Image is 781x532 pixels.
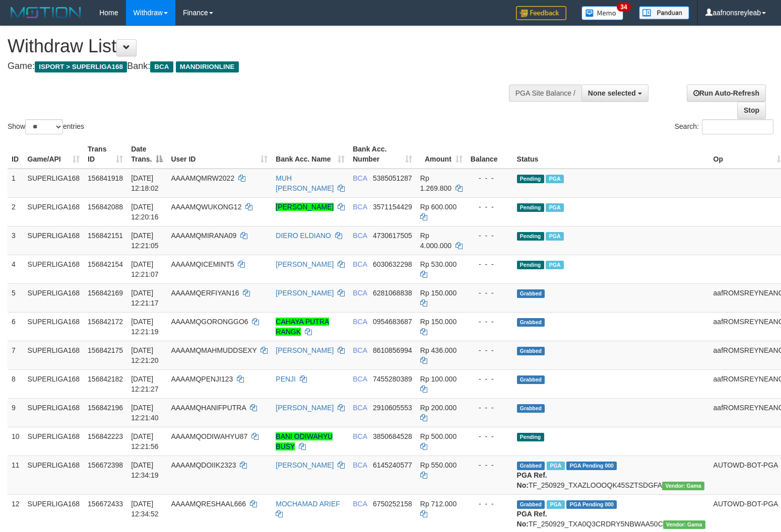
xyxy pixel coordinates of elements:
a: [PERSON_NAME] [276,203,334,211]
span: BCA [353,174,367,182]
th: Game/API: activate to sort column ascending [24,140,84,169]
span: 156672433 [88,500,123,508]
div: - - - [471,374,509,384]
span: Copy 6145240577 to clipboard [373,461,412,469]
span: [DATE] 12:21:19 [131,318,159,336]
span: 156842172 [88,318,123,326]
span: Copy 0954683687 to clipboard [373,318,412,326]
div: - - - [471,499,509,509]
span: Marked by aafsoycanthlai [546,232,563,241]
span: Rp 712.000 [420,500,457,508]
label: Show entries [8,119,84,134]
a: MOCHAMAD ARIEF [276,500,340,508]
span: [DATE] 12:21:27 [131,375,159,393]
td: 2 [8,197,24,226]
div: - - - [471,288,509,298]
h4: Game: Bank: [8,61,510,71]
div: PGA Site Balance / [509,85,581,102]
span: BCA [353,404,367,412]
b: PGA Ref. No: [517,510,547,528]
img: panduan.png [639,6,689,20]
span: Grabbed [517,375,545,384]
a: [PERSON_NAME] [276,404,334,412]
span: AAAAMQMAHMUDDSEXY [171,346,256,354]
td: SUPERLIGA168 [24,341,84,369]
span: BCA [353,432,367,440]
b: PGA Ref. No: [517,471,547,489]
span: Pending [517,203,544,212]
span: Rp 530.000 [420,260,457,268]
span: PGA Pending [566,462,617,470]
a: Run Auto-Refresh [687,85,766,102]
a: MUH [PERSON_NAME] [276,174,334,192]
span: Pending [517,433,544,441]
th: User ID: activate to sort column ascending [167,140,272,169]
a: [PERSON_NAME] [276,289,334,297]
a: BANI ODIWAHYU BUSY [276,432,333,450]
span: 156842088 [88,203,123,211]
div: - - - [471,259,509,269]
td: 8 [8,369,24,398]
td: SUPERLIGA168 [24,169,84,198]
span: [DATE] 12:21:07 [131,260,159,278]
span: 156672398 [88,461,123,469]
img: Button%20Memo.svg [581,6,624,20]
span: 156841918 [88,174,123,182]
span: AAAAMQPENJI123 [171,375,233,383]
span: Pending [517,232,544,241]
span: Rp 500.000 [420,432,457,440]
div: - - - [471,460,509,470]
span: ISPORT > SUPERLIGA168 [35,61,127,72]
span: [DATE] 12:34:52 [131,500,159,518]
span: Copy 2910605553 to clipboard [373,404,412,412]
span: 156842196 [88,404,123,412]
a: DIERO ELDIANO [276,232,331,240]
td: 4 [8,255,24,283]
a: CAHAYA PUTRA RANGK [276,318,329,336]
td: SUPERLIGA168 [24,312,84,341]
a: Stop [737,102,766,119]
span: Pending [517,261,544,269]
span: Rp 1.269.800 [420,174,451,192]
td: TF_250929_TXAZLOOOQK45SZTSDGFA [513,455,709,494]
span: Marked by aafsoycanthlai [546,203,563,212]
span: AAAAMQWUKONG12 [171,203,241,211]
span: Rp 4.000.000 [420,232,451,250]
a: [PERSON_NAME] [276,260,334,268]
span: BCA [353,500,367,508]
div: - - - [471,231,509,241]
span: 156842175 [88,346,123,354]
span: Marked by aafsoycanthlai [547,462,564,470]
span: BCA [353,346,367,354]
span: BCA [353,232,367,240]
span: Copy 3571154429 to clipboard [373,203,412,211]
div: - - - [471,173,509,183]
div: - - - [471,317,509,327]
span: PGA Pending [566,500,617,509]
span: BCA [353,260,367,268]
td: 5 [8,283,24,312]
span: Rp 436.000 [420,346,457,354]
th: Date Trans.: activate to sort column descending [127,140,167,169]
th: Bank Acc. Number: activate to sort column ascending [349,140,416,169]
span: [DATE] 12:18:02 [131,174,159,192]
span: Copy 6030632298 to clipboard [373,260,412,268]
span: Copy 5385051287 to clipboard [373,174,412,182]
span: BCA [353,375,367,383]
span: Rp 100.000 [420,375,457,383]
span: AAAAMQMIRANA09 [171,232,236,240]
td: SUPERLIGA168 [24,369,84,398]
span: 156842154 [88,260,123,268]
span: 156842223 [88,432,123,440]
span: Copy 8610856994 to clipboard [373,346,412,354]
span: Rp 600.000 [420,203,457,211]
td: SUPERLIGA168 [24,455,84,494]
td: 7 [8,341,24,369]
span: [DATE] 12:21:20 [131,346,159,364]
span: Vendor URL: https://trx31.1velocity.biz [663,520,705,529]
th: Amount: activate to sort column ascending [416,140,467,169]
span: BCA [353,318,367,326]
div: - - - [471,431,509,441]
span: Marked by aafsoycanthlai [546,175,563,183]
span: AAAAMQDOIIK2323 [171,461,236,469]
